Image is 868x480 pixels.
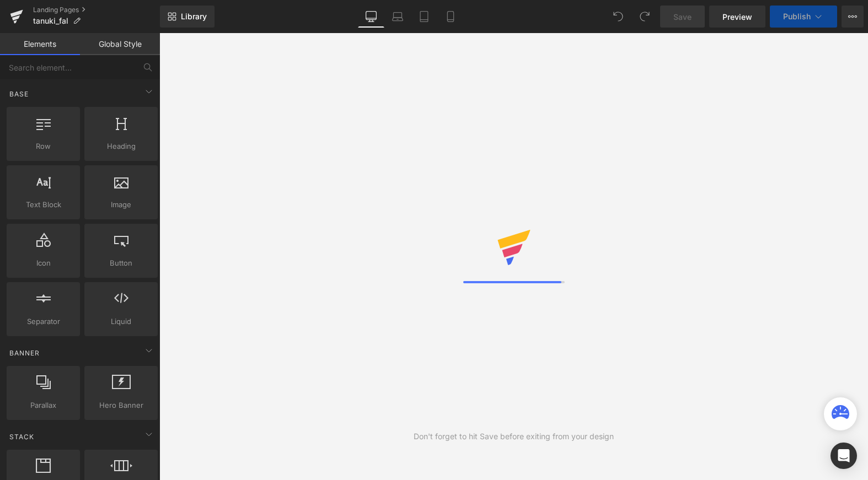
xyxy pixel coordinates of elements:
div: Open Intercom Messenger [831,443,857,469]
span: Button [88,257,154,269]
button: Publish [770,6,837,28]
a: Desktop [358,6,384,28]
a: New Library [160,6,215,28]
span: Stack [8,432,35,442]
span: Save [673,11,692,23]
span: Separator [10,316,77,327]
button: Undo [607,6,629,28]
button: More [842,6,864,28]
button: Redo [634,6,656,28]
span: tanuki_fal [33,17,68,25]
a: Preview [709,6,765,28]
div: Don't forget to hit Save before exiting from your design [414,430,614,443]
span: Text Block [10,199,77,211]
span: Preview [722,11,752,23]
span: Base [8,89,30,99]
a: Mobile [437,6,464,28]
a: Global Style [80,33,160,55]
a: Landing Pages [33,6,160,14]
span: Row [10,141,77,152]
span: Hero Banner [88,400,154,411]
span: Publish [783,12,811,21]
a: Laptop [384,6,411,28]
span: Liquid [88,316,154,327]
span: Parallax [10,400,77,411]
span: Icon [10,257,77,269]
span: Heading [88,141,154,152]
a: Tablet [411,6,437,28]
span: Library [181,12,207,21]
span: Banner [8,348,41,358]
span: Image [88,199,154,211]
